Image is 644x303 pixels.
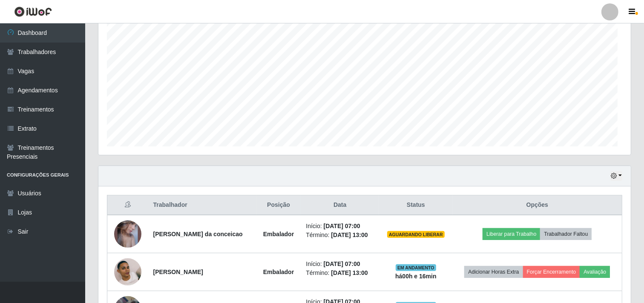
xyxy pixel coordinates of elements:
span: EM ANDAMENTO [396,264,436,271]
img: CoreUI Logo [14,6,52,17]
button: Avaliação [580,266,610,278]
img: 1745585720704.jpeg [114,248,141,296]
time: [DATE] 07:00 [324,260,360,267]
button: Forçar Encerramento [523,266,580,278]
th: Posição [256,195,301,215]
li: Início: [306,260,374,269]
button: Trabalhador Faltou [540,228,592,240]
img: 1758218075605.jpeg [114,214,141,255]
th: Trabalhador [148,195,256,215]
time: [DATE] 13:00 [331,269,368,276]
strong: Embalador [263,231,294,237]
th: Data [301,195,379,215]
button: Adicionar Horas Extra [464,266,523,278]
th: Opções [453,195,622,215]
strong: [PERSON_NAME] [153,269,203,275]
strong: há 00 h e 16 min [395,273,437,280]
th: Status [379,195,453,215]
strong: Embalador [263,269,294,275]
strong: [PERSON_NAME] da conceicao [153,231,243,237]
li: Início: [306,222,374,231]
li: Término: [306,269,374,277]
time: [DATE] 13:00 [331,232,368,238]
button: Liberar para Trabalho [483,228,540,240]
li: Término: [306,231,374,240]
time: [DATE] 07:00 [324,223,360,229]
span: AGUARDANDO LIBERAR [387,231,445,238]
